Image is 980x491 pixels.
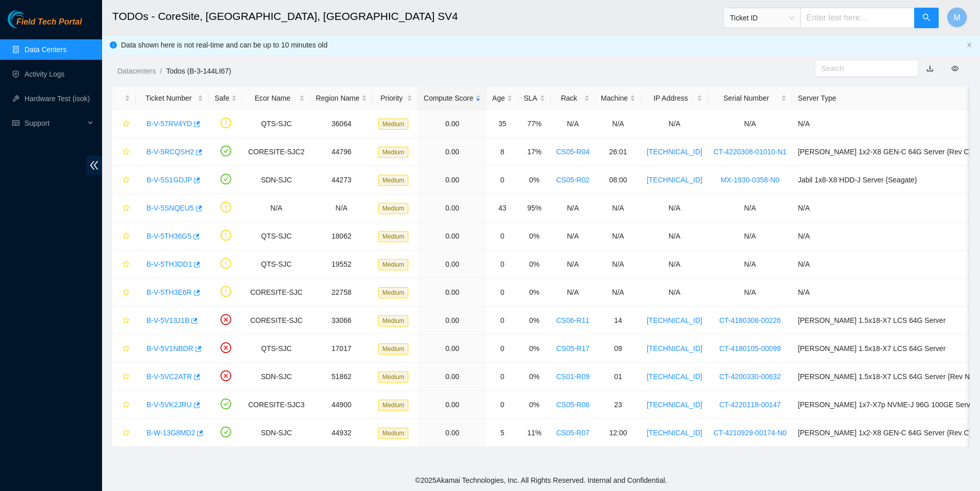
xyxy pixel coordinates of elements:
[220,230,231,241] span: exclamation-circle
[378,147,408,158] span: Medium
[647,148,702,156] a: [TECHNICAL_ID]
[118,312,130,329] button: star
[551,110,595,138] td: N/A
[418,278,486,307] td: 0.00
[418,250,486,278] td: 0.00
[102,470,980,491] footer: © 2025 Akamai Technologies, Inc. All Rights Reserved. Internal and Confidential.
[378,371,408,383] span: Medium
[146,232,191,240] a: B-V-5TH36G5
[647,401,702,409] a: [TECHNICAL_ID]
[378,400,408,411] span: Medium
[118,115,130,132] button: star
[922,13,930,23] span: search
[418,110,486,138] td: 0.00
[966,42,972,49] button: close
[647,372,702,381] a: [TECHNICAL_ID]
[551,194,595,222] td: N/A
[556,401,590,409] a: CS05-R06
[518,391,550,419] td: 0%
[714,148,787,156] a: CT-4220308-01010-N1
[310,363,373,391] td: 51862
[595,391,641,419] td: 23
[118,396,130,413] button: star
[719,401,781,409] a: CT-4220118-00147
[220,314,231,325] span: close-circle
[220,118,231,128] span: exclamation-circle
[486,194,518,222] td: 43
[310,307,373,335] td: 33066
[486,138,518,166] td: 8
[486,335,518,363] td: 0
[122,148,130,156] span: star
[118,368,130,385] button: star
[122,373,130,381] span: star
[641,194,708,222] td: N/A
[926,64,934,73] a: download
[551,278,595,307] td: N/A
[220,342,231,353] span: close-circle
[160,67,162,75] span: /
[310,335,373,363] td: 17017
[118,425,130,441] button: star
[122,176,130,184] span: star
[647,316,702,324] a: [TECHNICAL_ID]
[418,363,486,391] td: 0.00
[556,344,590,353] a: CS05-R17
[800,8,915,28] input: Enter text here...
[595,278,641,307] td: N/A
[378,315,408,326] span: Medium
[118,284,130,300] button: star
[378,343,408,355] span: Medium
[947,7,967,28] button: M
[24,70,65,78] a: Activity Logs
[378,119,408,130] span: Medium
[595,307,641,335] td: 14
[146,204,194,212] a: B-V-5SNQEU5
[24,113,85,133] span: Support
[556,316,590,324] a: CS06-R11
[220,427,231,437] span: check-circle
[518,110,550,138] td: 77%
[24,95,90,103] a: Hardware Test (isok)
[595,194,641,222] td: N/A
[641,110,708,138] td: N/A
[242,335,310,363] td: QTS-SJC
[919,60,941,77] button: download
[418,391,486,419] td: 0.00
[486,363,518,391] td: 0
[418,222,486,250] td: 0.00
[122,232,130,241] span: star
[486,166,518,194] td: 0
[310,138,373,166] td: 44796
[242,391,310,419] td: CORESITE-SJC3
[242,166,310,194] td: SDN-SJC
[641,278,708,307] td: N/A
[595,335,641,363] td: 09
[220,146,231,156] span: check-circle
[418,335,486,363] td: 0.00
[242,307,310,335] td: CORESITE-SJC
[378,287,408,298] span: Medium
[310,250,373,278] td: 19552
[242,222,310,250] td: QTS-SJC
[310,166,373,194] td: 44273
[486,419,518,447] td: 5
[551,222,595,250] td: N/A
[518,363,550,391] td: 0%
[418,166,486,194] td: 0.00
[118,200,130,216] button: star
[8,10,52,28] img: Akamai Technologies
[118,340,130,357] button: star
[647,176,702,184] a: [TECHNICAL_ID]
[86,156,102,175] span: double-left
[518,222,550,250] td: 0%
[16,17,82,27] span: Field Tech Portal
[310,110,373,138] td: 36064
[595,419,641,447] td: 12:00
[220,370,231,381] span: close-circle
[647,429,702,437] a: [TECHNICAL_ID]
[118,256,130,272] button: star
[551,250,595,278] td: N/A
[518,166,550,194] td: 0%
[595,138,641,166] td: 26:01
